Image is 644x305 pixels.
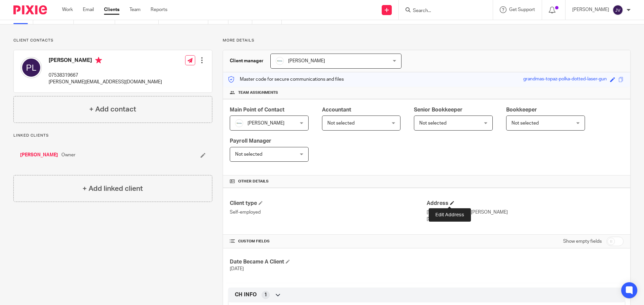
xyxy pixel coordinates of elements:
[13,38,212,43] p: Client contacts
[95,57,102,64] i: Primary
[61,152,75,158] span: Owner
[238,90,278,95] span: Team assignments
[20,152,58,158] a: [PERSON_NAME]
[322,107,351,112] span: Accountant
[235,152,262,157] span: Not selected
[427,209,624,216] p: [STREET_ADDRESS] [PERSON_NAME]
[412,8,473,14] input: Search
[62,6,73,13] a: Work
[129,6,141,13] a: Team
[230,209,427,216] p: Self-employed
[572,6,609,13] p: [PERSON_NAME]
[238,179,269,184] span: Other details
[327,121,355,126] span: Not selected
[20,57,42,78] img: svg%3E
[151,6,167,13] a: Reports
[230,258,427,265] h4: Date Became A Client
[13,133,212,138] p: Linked clients
[83,6,94,13] a: Email
[49,72,162,79] p: 07538319667
[509,7,535,12] span: Get Support
[264,292,267,298] span: 1
[288,59,325,63] span: [PERSON_NAME]
[230,138,271,144] span: Payroll Manager
[563,238,602,245] label: Show empty fields
[419,121,446,126] span: Not selected
[230,239,427,244] h4: CUSTOM FIELDS
[612,5,623,15] img: svg%3E
[235,291,257,298] span: CH INFO
[104,6,119,13] a: Clients
[228,76,344,83] p: Master code for secure communications and files
[427,216,624,222] p: [STREET_ADDRESS]
[49,57,162,65] h4: [PERSON_NAME]
[427,200,624,207] h4: Address
[13,5,47,14] img: Pixie
[523,76,607,83] div: grandmas-topaz-polka-dotted-laser-gun
[248,121,284,126] span: [PERSON_NAME]
[230,58,264,64] h3: Client manager
[506,107,537,112] span: Bookkeeper
[276,57,284,65] img: Infinity%20Logo%20with%20Whitespace%20.png
[512,121,539,126] span: Not selected
[235,119,243,127] img: Infinity%20Logo%20with%20Whitespace%20.png
[230,107,284,112] span: Main Point of Contact
[414,107,463,112] span: Senior Bookkeeper
[230,200,427,207] h4: Client type
[49,79,162,85] p: [PERSON_NAME][EMAIL_ADDRESS][DOMAIN_NAME]
[89,104,136,115] h4: + Add contact
[83,183,143,194] h4: + Add linked client
[223,38,631,43] p: More details
[230,266,244,271] span: [DATE]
